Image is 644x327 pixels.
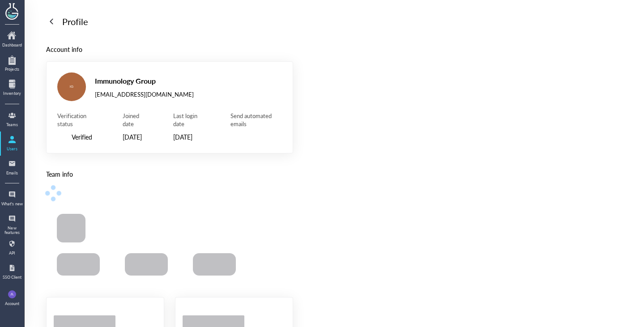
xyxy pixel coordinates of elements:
div: Team info [46,169,293,179]
div: [DATE] [173,132,205,142]
a: Inventory [1,77,23,99]
div: Inventory [1,91,23,96]
div: Account [5,302,19,306]
div: Account info [46,44,293,54]
a: Profile [46,14,88,29]
div: Verified [72,132,92,142]
div: What's new [1,202,23,206]
a: Emails [1,157,23,179]
div: Send automated emails [230,112,282,128]
div: Joined date [123,112,148,128]
a: Dashboard [1,29,23,51]
span: JL [10,290,14,298]
div: [EMAIL_ADDRESS][DOMAIN_NAME] [95,90,194,98]
a: Users [1,132,23,155]
a: Projects [1,53,23,75]
div: Teams [1,123,23,127]
div: Immunology Group [95,75,194,87]
div: Projects [1,67,23,72]
div: Last login date [173,112,205,128]
span: IG [70,72,73,101]
div: SSO Client [1,275,23,280]
div: Users [1,147,23,151]
div: Profile [62,14,88,29]
a: API [1,237,23,259]
div: Emails [1,171,23,175]
a: SSO Client [1,261,23,283]
a: What's new [1,187,23,210]
a: New features [1,212,23,235]
div: Dashboard [1,43,23,47]
div: Verification status [57,112,98,128]
div: New features [1,226,23,235]
a: Teams [1,108,23,131]
div: API [1,251,23,255]
div: [DATE] [123,132,148,142]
